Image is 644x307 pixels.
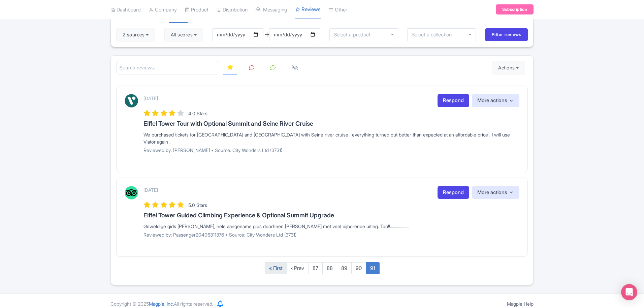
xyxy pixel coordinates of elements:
[621,284,637,300] div: Open Intercom Messenger
[265,262,287,275] a: « First
[143,231,519,238] p: Reviewed by: Passenger20406311376 • Source: City Wonders Ltd (3731)
[472,186,519,199] button: More actions
[322,262,337,275] a: 88
[125,186,138,199] img: Tripadvisor Logo
[143,186,158,193] p: [DATE]
[143,223,519,230] div: Geweldige gids [PERSON_NAME], hele aangename gids doorheen [PERSON_NAME] met veel bijhorende uitl...
[438,94,469,107] a: Respond
[164,28,203,41] button: All scores
[143,212,519,219] h3: Eiffel Tower Guided Climbing Experience & Optional Summit Upgrade
[188,111,207,116] span: 4.0 Stars
[116,61,219,75] input: Search reviews...
[308,262,323,275] a: 87
[143,147,519,154] p: Reviewed by: [PERSON_NAME] • Source: City Wonders Ltd (3731)
[149,301,174,307] span: Magpie, Inc.
[334,32,374,38] input: Select a product
[125,94,138,108] img: Viator Logo
[143,95,158,102] p: [DATE]
[472,94,519,107] button: More actions
[149,0,177,19] a: Company
[351,262,366,275] a: 90
[337,262,352,275] a: 89
[287,262,309,275] a: ‹ Prev
[438,186,469,199] a: Respond
[143,131,519,145] div: We purchased tickets for [GEOGRAPHIC_DATA] and [GEOGRAPHIC_DATA] with Seine river cruise , everyt...
[496,4,534,14] a: Subscription
[110,0,141,19] a: Dashboard
[116,28,155,41] button: 2 sources
[492,61,525,74] button: Actions
[143,120,519,127] h3: Eiffel Tower Tour with Optional Summit and Seine River Cruise
[366,262,380,275] a: 91
[256,0,287,19] a: Messaging
[185,0,208,19] a: Product
[485,28,528,41] input: Filter reviews
[412,32,456,38] input: Select a collection
[507,301,534,307] a: Magpie Help
[188,202,207,208] span: 5.0 Stars
[329,0,347,19] a: Other
[217,0,248,19] a: Distribution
